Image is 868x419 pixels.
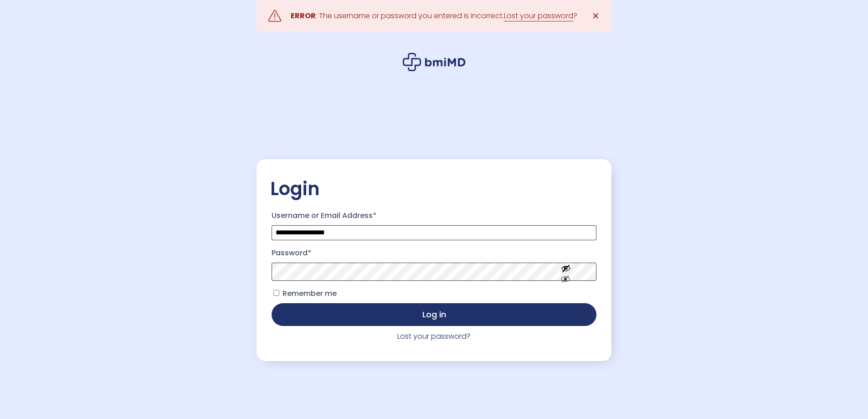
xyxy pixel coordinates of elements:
input: Remember me [273,290,279,296]
label: Password [272,246,596,260]
a: ✕ [586,7,605,25]
a: Lost your password? [397,331,471,341]
button: Show password [540,256,591,287]
strong: ERROR [291,10,316,21]
label: Username or Email Address [272,208,596,223]
div: : The username or password you entered is incorrect. ? [291,10,577,22]
span: ✕ [592,10,600,22]
span: Remember me [282,288,337,299]
button: Log in [272,303,596,326]
h2: Login [270,177,598,200]
a: Lost your password [504,10,573,21]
